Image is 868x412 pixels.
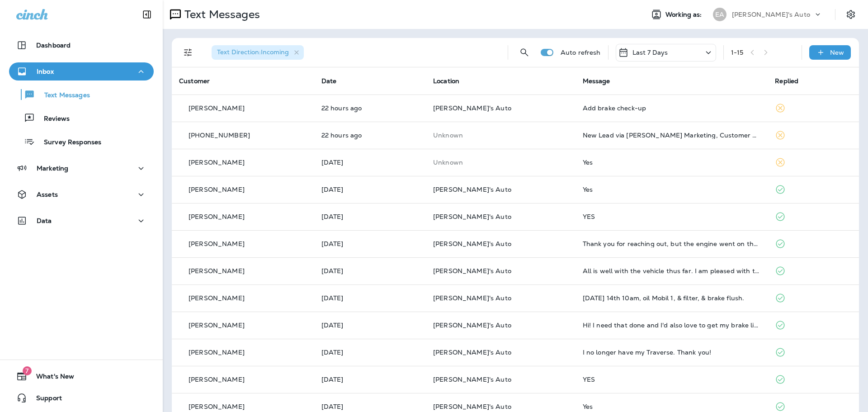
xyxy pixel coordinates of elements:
p: [PERSON_NAME] [189,104,245,112]
span: Text Direction : Incoming [217,48,289,56]
p: Oct 13, 2025 12:00 PM [321,104,419,112]
p: [PERSON_NAME] [189,349,245,356]
p: Oct 8, 2025 11:11 AM [321,403,419,410]
p: Reviews [35,115,70,123]
p: [PERSON_NAME] [189,186,245,193]
p: Last 7 Days [632,49,668,56]
div: Add brake check-up [583,104,761,112]
button: Settings [843,6,859,23]
span: Support [27,394,62,405]
p: [PHONE_NUMBER] [189,132,250,139]
p: Oct 12, 2025 01:58 PM [321,186,419,193]
p: Marketing [37,165,68,172]
span: [PERSON_NAME]'s Auto [433,267,511,275]
div: Tuesday 14th 10am, oil Mobil 1, & filter, & brake flush. [583,294,761,302]
p: Oct 9, 2025 02:56 AM [321,322,419,329]
button: Survey Responses [9,132,154,151]
p: [PERSON_NAME] [189,376,245,383]
p: [PERSON_NAME] [189,294,245,302]
p: This customer does not have a last location and the phone number they messaged is not assigned to... [433,132,568,139]
span: [PERSON_NAME]'s Auto [433,321,511,329]
span: [PERSON_NAME]'s Auto [433,403,511,411]
p: Survey Responses [35,138,101,147]
p: New [830,49,844,56]
div: EA [713,8,726,21]
p: Text Messages [35,91,90,100]
div: I no longer have my Traverse. Thank you! [583,349,761,356]
span: What's New [27,373,74,384]
p: [PERSON_NAME] [189,403,245,410]
span: [PERSON_NAME]'s Auto [433,348,511,356]
p: Inbox [37,68,54,75]
button: Data [9,212,154,230]
span: [PERSON_NAME]'s Auto [433,104,511,112]
div: YES [583,213,761,220]
p: [PERSON_NAME] [189,267,245,275]
p: This customer does not have a last location and the phone number they messaged is not assigned to... [433,159,568,166]
p: Oct 8, 2025 11:14 AM [321,376,419,383]
p: Oct 12, 2025 01:08 PM [321,213,419,220]
span: Customer [179,77,210,85]
p: [PERSON_NAME] [189,213,245,220]
div: Yes [583,186,761,193]
button: Assets [9,185,154,204]
button: Text Messages [9,85,154,104]
span: [PERSON_NAME]'s Auto [433,375,511,384]
div: Thank you for reaching out, but the engine went on the Hyundai [583,240,761,247]
span: 7 [23,366,32,375]
div: Yes [583,159,761,166]
div: Yes [583,403,761,410]
span: Location [433,77,459,85]
div: YES [583,376,761,383]
p: [PERSON_NAME] [189,322,245,329]
p: Oct 12, 2025 03:05 PM [321,159,419,166]
span: Replied [775,77,798,85]
button: Marketing [9,159,154,177]
p: Oct 11, 2025 11:19 AM [321,240,419,247]
p: [PERSON_NAME] [189,159,245,166]
p: [PERSON_NAME] [189,240,245,247]
button: Filters [179,43,197,62]
p: [PERSON_NAME]'s Auto [732,11,810,18]
p: Oct 13, 2025 11:20 AM [321,132,419,139]
span: Working as: [665,11,704,19]
p: Data [37,217,52,224]
span: [PERSON_NAME]'s Auto [433,185,511,194]
div: New Lead via Merrick Marketing, Customer Name: Lisa S., Contact info: 9415657854, Job Info: My al... [583,132,761,139]
button: Reviews [9,109,154,128]
p: Assets [37,191,58,198]
span: [PERSON_NAME]'s Auto [433,240,511,248]
span: [PERSON_NAME]'s Auto [433,213,511,221]
button: Search Messages [515,43,533,62]
div: Hi! I need that done and I'd also love to get my brake lights replaced they're out apparently. 😂 [583,322,761,329]
p: Oct 10, 2025 11:00 AM [321,294,419,302]
span: [PERSON_NAME]'s Auto [433,294,511,302]
span: Message [583,77,610,85]
button: 7What's New [9,367,154,385]
button: Dashboard [9,36,154,54]
button: Inbox [9,62,154,81]
p: Text Messages [181,8,260,21]
span: Date [321,77,337,85]
button: Collapse Sidebar [134,5,160,24]
button: Support [9,389,154,407]
div: All is well with the vehicle thus far. I am pleased with the service provided. FYI, if Iwas not s... [583,267,761,275]
div: 1 - 15 [731,49,744,56]
div: Text Direction:Incoming [212,45,304,60]
p: Oct 8, 2025 11:29 AM [321,349,419,356]
p: Auto refresh [561,49,601,56]
p: Dashboard [36,42,71,49]
p: Oct 10, 2025 02:21 PM [321,267,419,275]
